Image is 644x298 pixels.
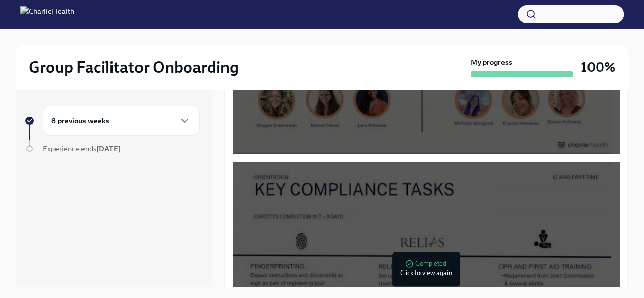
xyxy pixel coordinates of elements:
[29,57,239,77] h2: Group Facilitator Onboarding
[96,144,121,153] strong: [DATE]
[51,115,109,126] h6: 8 previous weeks
[471,57,512,67] strong: My progress
[20,6,74,22] img: CharlieHealth
[43,106,200,136] div: 8 previous weeks
[581,58,615,76] h3: 100%
[43,144,121,153] span: Experience ends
